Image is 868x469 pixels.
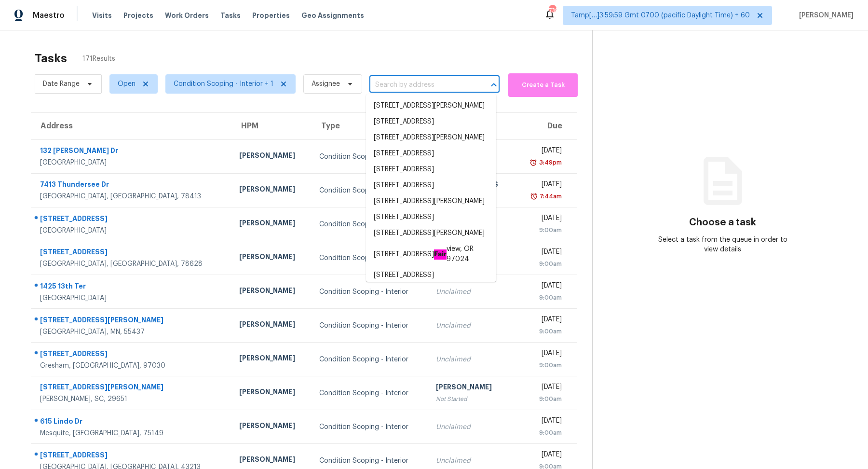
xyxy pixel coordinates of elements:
[434,249,447,260] ah_el_jm_1744357264141: Fair
[319,456,421,466] div: Condition Scoping - Interior
[319,220,421,229] div: Condition Scoping - Interior
[35,54,67,63] h2: Tasks
[538,192,562,201] div: 7:44am
[366,241,496,267] li: [STREET_ADDRESS] view, OR 97024
[40,146,224,158] div: 132 [PERSON_NAME] Dr
[82,54,115,64] span: 171 Results
[33,11,65,20] span: Maestro
[319,422,421,432] div: Condition Scoping - Interior
[436,321,507,331] div: Unclaimed
[523,293,562,303] div: 9:00am
[436,456,507,466] div: Unclaimed
[239,184,304,196] div: [PERSON_NAME]
[40,179,224,192] div: 7413 Thundersee Dr
[40,450,224,462] div: [STREET_ADDRESS]
[366,267,496,283] li: [STREET_ADDRESS]
[40,428,224,438] div: Mesquite, [GEOGRAPHIC_DATA], 75149
[523,327,562,336] div: 9:00am
[436,422,507,432] div: Unclaimed
[43,79,80,89] span: Date Range
[366,178,496,193] li: [STREET_ADDRESS]
[239,286,304,298] div: [PERSON_NAME]
[366,130,496,146] li: [STREET_ADDRESS][PERSON_NAME]
[658,235,788,254] div: Select a task from the queue in order to view details
[530,192,538,201] img: Overdue Alarm Icon
[40,315,224,327] div: [STREET_ADDRESS][PERSON_NAME]
[174,79,273,89] span: Condition Scoping - Interior + 1
[515,113,577,140] th: Due
[239,353,304,365] div: [PERSON_NAME]
[523,315,562,327] div: [DATE]
[508,73,578,97] button: Create a Task
[40,327,224,337] div: [GEOGRAPHIC_DATA], MN, 55437
[92,11,112,20] span: Visits
[40,214,224,226] div: [STREET_ADDRESS]
[40,293,224,303] div: [GEOGRAPHIC_DATA]
[523,416,562,428] div: [DATE]
[549,6,556,15] div: 739
[31,113,231,140] th: Address
[523,146,562,158] div: [DATE]
[40,349,224,361] div: [STREET_ADDRESS]
[239,455,304,467] div: [PERSON_NAME]
[239,151,304,163] div: [PERSON_NAME]
[523,213,562,225] div: [DATE]
[366,225,496,241] li: [STREET_ADDRESS][PERSON_NAME]
[366,193,496,209] li: [STREET_ADDRESS][PERSON_NAME]
[319,253,421,263] div: Condition Scoping - Interior
[319,321,421,331] div: Condition Scoping - Interior
[487,78,501,92] button: Close
[319,287,421,297] div: Condition Scoping - Interior
[40,226,224,235] div: [GEOGRAPHIC_DATA]
[312,79,340,89] span: Assignee
[571,11,750,20] span: Tamp[…]3:59:59 Gmt 0700 (pacific Daylight Time) + 60
[239,218,304,230] div: [PERSON_NAME]
[239,421,304,433] div: [PERSON_NAME]
[366,209,496,225] li: [STREET_ADDRESS]
[529,158,537,167] img: Overdue Alarm Icon
[366,114,496,130] li: [STREET_ADDRESS]
[239,319,304,331] div: [PERSON_NAME]
[301,11,364,20] span: Geo Assignments
[220,12,241,19] span: Tasks
[436,382,507,394] div: [PERSON_NAME]
[795,11,854,20] span: [PERSON_NAME]
[118,79,136,89] span: Open
[366,162,496,178] li: [STREET_ADDRESS]
[436,355,507,364] div: Unclaimed
[436,394,507,404] div: Not Started
[231,113,312,140] th: HPM
[523,450,562,462] div: [DATE]
[523,281,562,293] div: [DATE]
[40,382,224,394] div: [STREET_ADDRESS][PERSON_NAME]
[523,259,562,269] div: 9:00am
[40,192,224,201] div: [GEOGRAPHIC_DATA], [GEOGRAPHIC_DATA], 78413
[366,98,496,114] li: [STREET_ADDRESS][PERSON_NAME]
[523,428,562,438] div: 9:00am
[319,186,421,195] div: Condition Scoping - Full
[40,416,224,428] div: 615 Lindo Dr
[40,361,224,371] div: Gresham, [GEOGRAPHIC_DATA], 97030
[123,11,153,20] span: Projects
[436,287,507,297] div: Unclaimed
[369,78,473,93] input: Search by address
[40,281,224,293] div: 1425 13th Ter
[537,158,562,167] div: 3:49pm
[239,252,304,264] div: [PERSON_NAME]
[40,158,224,167] div: [GEOGRAPHIC_DATA]
[523,382,562,394] div: [DATE]
[319,152,421,162] div: Condition Scoping - Full
[239,387,304,399] div: [PERSON_NAME]
[523,348,562,360] div: [DATE]
[40,247,224,259] div: [STREET_ADDRESS]
[40,394,224,404] div: [PERSON_NAME], SC, 29651
[523,225,562,235] div: 9:00am
[523,247,562,259] div: [DATE]
[312,113,429,140] th: Type
[366,146,496,162] li: [STREET_ADDRESS]
[40,259,224,269] div: [GEOGRAPHIC_DATA], [GEOGRAPHIC_DATA], 78628
[523,179,562,192] div: [DATE]
[523,394,562,404] div: 9:00am
[165,11,209,20] span: Work Orders
[523,360,562,370] div: 9:00am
